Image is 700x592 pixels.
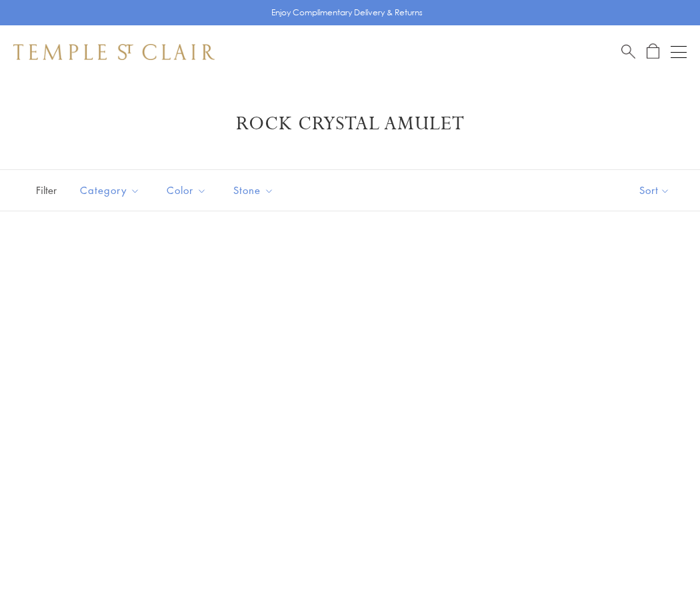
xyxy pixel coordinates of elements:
[621,43,635,60] a: Search
[73,182,150,199] span: Category
[160,182,217,199] span: Color
[157,175,217,205] button: Color
[223,175,284,205] button: Stone
[671,44,687,60] button: Open navigation
[33,112,667,136] h1: Rock Crystal Amulet
[271,6,423,19] p: Enjoy Complimentary Delivery & Returns
[227,182,284,199] span: Stone
[13,44,215,60] img: Temple St. Clair
[609,170,700,211] button: Show sort by
[70,175,150,205] button: Category
[647,43,659,60] a: Open Shopping Bag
